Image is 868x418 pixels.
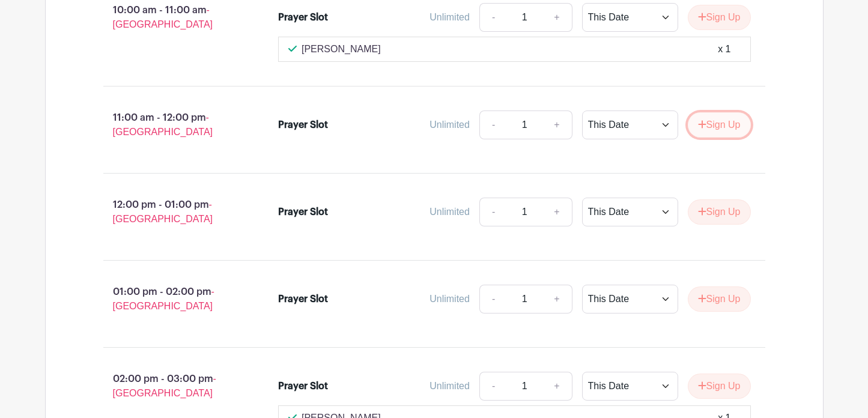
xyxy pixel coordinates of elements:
button: Sign Up [688,112,751,138]
a: - [479,3,507,32]
button: Sign Up [688,286,751,312]
div: Prayer Slot [278,205,328,219]
p: 02:00 pm - 03:00 pm [84,367,259,405]
div: x 1 [718,42,730,56]
div: Prayer Slot [278,292,328,306]
a: + [542,198,572,226]
p: [PERSON_NAME] [302,42,381,56]
p: 01:00 pm - 02:00 pm [84,280,259,318]
div: Prayer Slot [278,10,328,25]
a: + [542,285,572,313]
div: Unlimited [429,118,470,132]
button: Sign Up [688,199,751,225]
div: Unlimited [429,205,470,219]
div: Unlimited [429,292,470,306]
p: 12:00 pm - 01:00 pm [84,193,259,231]
a: - [479,111,507,139]
div: Unlimited [429,10,470,25]
a: + [542,3,572,32]
div: Prayer Slot [278,118,328,132]
button: Sign Up [688,374,751,399]
div: Prayer Slot [278,379,328,393]
a: + [542,111,572,139]
button: Sign Up [688,5,751,30]
a: - [479,198,507,226]
a: - [479,285,507,313]
div: Unlimited [429,379,470,393]
a: - [479,372,507,401]
a: + [542,372,572,401]
p: 11:00 am - 12:00 pm [84,106,259,144]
